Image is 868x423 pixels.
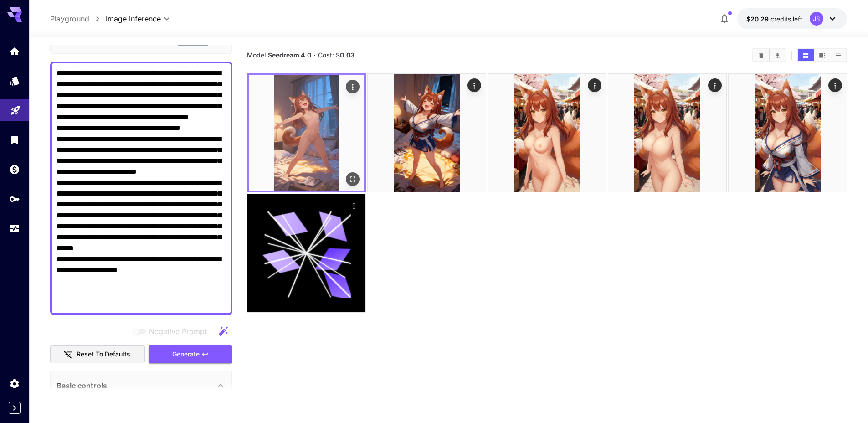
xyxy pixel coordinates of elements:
div: Actions [347,199,361,212]
p: · [313,50,316,61]
img: Z [608,74,726,192]
p: Basic controls [56,380,107,391]
img: Z [249,75,364,191]
div: Open in fullscreen [346,172,360,186]
div: Usage [9,223,20,234]
div: Settings [9,378,20,389]
button: Generate [149,345,232,364]
button: Show media in list view [830,49,846,61]
span: Image Inference [106,13,161,24]
button: Expand sidebar [9,402,21,414]
img: Z [488,74,606,192]
div: Show media in grid viewShow media in video viewShow media in list view [797,48,847,62]
div: Wallet [9,164,20,175]
nav: breadcrumb [50,13,106,24]
span: Generate [172,349,200,360]
span: Model: [247,51,311,59]
div: Actions [467,78,481,92]
div: $20.29442 [746,14,802,24]
button: Reset to defaults [50,345,145,364]
div: Models [9,75,20,87]
span: Cost: $ [318,51,354,59]
span: credits left [770,15,802,23]
b: 0.03 [340,51,354,59]
button: Show media in grid view [798,49,814,61]
div: Actions [588,78,601,92]
button: Clear All [753,49,769,61]
div: API Keys [9,193,20,205]
div: Clear AllDownload All [752,48,786,62]
div: Actions [708,78,722,92]
button: $20.29442JS [737,8,847,29]
button: Show media in video view [814,49,830,61]
span: Negative Prompt [149,326,207,337]
img: 9k= [729,74,847,192]
div: Library [9,134,20,145]
button: Download All [770,49,786,61]
a: Playground [50,13,89,24]
div: JS [810,12,823,26]
b: Seedream 4.0 [268,51,311,59]
img: Z [368,74,486,192]
div: Playground [10,102,21,113]
div: Actions [346,80,360,93]
span: $20.29 [746,15,770,23]
div: Basic controls [56,375,226,397]
div: Actions [828,78,842,92]
span: Negative prompts are not compatible with the selected model. [131,325,214,337]
div: Home [9,46,20,57]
